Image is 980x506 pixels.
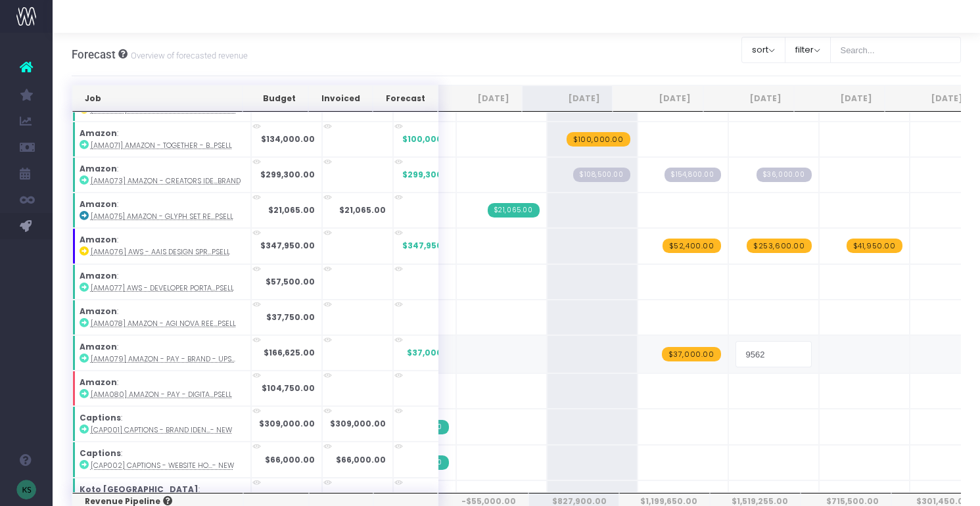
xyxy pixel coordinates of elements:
span: Streamtime Draft Invoice: null – [AMA073] Amazon - Creators Identity - Brand [757,168,812,182]
strong: $166,625.00 [264,347,315,358]
abbr: [CAP002] Captions - Website Homepage - Digital - New [91,461,234,471]
abbr: [AMA071] Amazon - Together - Brand - Upsell [91,141,232,150]
td: : [72,406,251,442]
td: : [72,122,251,157]
span: wayahead Revenue Forecast Item [662,347,721,361]
img: images/default_profile_image.png [16,480,36,499]
td: : [72,442,251,477]
strong: Amazon [80,234,117,245]
strong: $37,750.00 [266,311,315,323]
strong: $21,065.00 [268,204,315,216]
td: : [72,228,251,264]
td: : [72,371,251,406]
strong: Amazon [80,163,117,174]
strong: Koto [GEOGRAPHIC_DATA] [80,484,198,495]
strong: $21,065.00 [339,204,386,216]
th: Oct 25: activate to sort column ascending [703,85,794,112]
span: $37,000.00 [407,347,457,359]
strong: $134,000.00 [261,133,315,145]
abbr: [AMA076] AWS - AAIS Design Sprint - Brand - Upsell [91,247,230,257]
th: Nov 25: activate to sort column ascending [794,85,885,112]
th: Invoiced [308,85,373,112]
span: Forecast [72,48,116,61]
td: : [72,335,251,371]
td: : [72,193,251,228]
abbr: [AMA079] Amazon - Pay - Brand - Upsell [91,354,235,364]
td: : [72,157,251,193]
span: wayahead Revenue Forecast Item [663,239,721,253]
strong: $104,750.00 [262,382,315,394]
span: $299,300.00 [402,169,457,181]
span: wayahead Revenue Forecast Item [567,132,630,147]
abbr: [AMA077] AWS - Developer Portal - Brand - Upsell [91,283,234,293]
th: Job: activate to sort column ascending [72,85,243,112]
span: Streamtime Draft Invoice: 321 – [AMA073] Amazon - Creators Identity - Brand [573,168,630,182]
abbr: [AMA068] AWS - Kiro OOH Campaign - Campaign - Upsell [91,105,237,115]
strong: Amazon [80,377,117,388]
input: Search... [830,37,962,63]
th: Jul 25: activate to sort column ascending [431,85,522,112]
abbr: [CAP001] Captions - Brand Identity - Brand - New [91,425,232,435]
strong: Amazon [80,270,117,281]
strong: $66,000.00 [265,454,315,465]
th: Dec 25: activate to sort column ascending [885,85,975,112]
abbr: [AMA075] Amazon - Glyph Set Reduction - Brand - Upsell [91,212,233,221]
abbr: [AMA073] Amazon - Creators Identity - Brand [91,176,241,186]
strong: $66,000.00 [336,454,386,465]
strong: Amazon [80,198,117,210]
button: sort [741,37,785,63]
strong: Amazon [80,341,117,352]
span: wayahead Revenue Forecast Item [847,239,902,253]
strong: $57,500.00 [266,276,315,287]
span: $100,000.00 [402,133,457,145]
strong: Amazon [80,306,117,317]
th: Forecast [373,85,438,112]
strong: Amazon [80,127,117,139]
span: Streamtime Invoice: 310 – [AMA075] Amazon - Glyph Set Reduction - Brand - Upsell [488,203,540,218]
th: Sep 25: activate to sort column ascending [613,85,703,112]
span: wayahead Revenue Forecast Item [747,239,812,253]
strong: $309,000.00 [330,418,386,429]
span: Streamtime Draft Invoice: null – [AMA073] Amazon - Creators Identity - Brand [665,168,721,182]
td: : [72,300,251,335]
strong: Captions [80,412,121,423]
strong: Captions [80,448,121,459]
th: Aug 25: activate to sort column ascending [522,85,613,112]
span: $347,950.00 [402,240,457,252]
button: filter [785,37,831,63]
th: Budget [243,85,308,112]
strong: $309,000.00 [259,418,315,429]
abbr: [AMA080] Amazon - Pay - Digital - Upsell [91,390,232,400]
small: Overview of forecasted revenue [128,48,248,61]
strong: $347,950.00 [260,240,315,251]
td: : [72,264,251,300]
strong: $299,300.00 [260,169,315,180]
abbr: [AMA078] Amazon - AGI Nova Reel - Motion - Upsell [91,319,236,329]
